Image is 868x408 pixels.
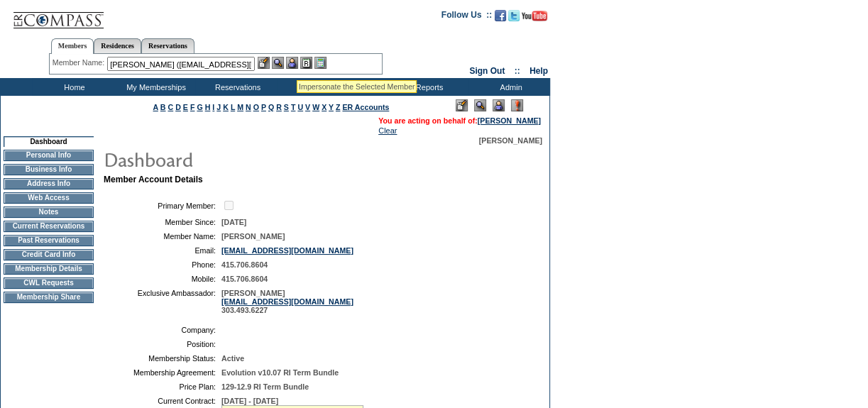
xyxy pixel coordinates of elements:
[493,99,505,111] img: Impersonate
[314,57,326,69] img: b_calculator.gif
[468,78,550,96] td: Admin
[109,340,216,348] td: Position:
[4,277,94,289] td: CWL Requests
[4,221,94,232] td: Current Reservations
[109,368,216,377] td: Membership Agreement:
[4,249,94,260] td: Credit Card Info
[109,382,216,391] td: Price Plan:
[141,38,194,53] a: Reservations
[4,192,94,204] td: Web Access
[378,126,397,135] a: Clear
[297,103,303,111] a: U
[183,103,188,111] a: E
[4,136,94,147] td: Dashboard
[246,103,251,111] a: N
[329,103,334,111] a: Y
[221,368,339,377] span: Evolution v10.07 RI Term Bundle
[474,99,486,111] img: View Mode
[479,136,542,145] span: [PERSON_NAME]
[4,263,94,275] td: Membership Details
[221,382,309,391] span: 129-12.9 RI Term Bundle
[104,175,203,184] b: Member Account Details
[515,66,520,76] span: ::
[322,103,326,111] a: X
[109,199,216,212] td: Primary Member:
[103,145,387,173] img: pgTtlDashboard.gif
[522,14,547,23] a: Subscribe to our YouTube Channel
[223,103,229,111] a: K
[53,57,107,69] div: Member Name:
[221,246,353,255] a: [EMAIL_ADDRESS][DOMAIN_NAME]
[522,11,547,21] img: Subscribe to our YouTube Channel
[109,289,216,314] td: Exclusive Ambassador:
[221,232,285,241] span: [PERSON_NAME]
[216,103,221,111] a: J
[109,246,216,255] td: Email:
[456,99,468,111] img: Edit Mode
[495,14,506,23] a: Become our fan on Facebook
[51,38,94,54] a: Members
[167,103,173,111] a: C
[160,103,166,111] a: B
[4,150,94,161] td: Personal Info
[286,57,298,69] img: Impersonate
[205,103,211,111] a: H
[299,82,414,91] div: Impersonate the Selected Member
[284,103,289,111] a: S
[153,103,158,111] a: A
[4,206,94,218] td: Notes
[336,103,341,111] a: Z
[221,354,244,363] span: Active
[511,99,523,111] img: Log Concern/Member Elevation
[109,354,216,363] td: Membership Status:
[272,57,284,69] img: View
[276,103,282,111] a: R
[231,103,235,111] a: L
[221,297,353,306] a: [EMAIL_ADDRESS][DOMAIN_NAME]
[508,14,520,23] a: Follow us on Twitter
[495,10,506,21] img: Become our fan on Facebook
[114,78,195,96] td: My Memberships
[190,103,195,111] a: F
[469,66,505,76] a: Sign Out
[300,57,312,69] img: Reservations
[291,103,296,111] a: T
[261,103,266,111] a: P
[221,260,268,269] span: 415.706.8604
[4,235,94,246] td: Past Reservations
[268,103,274,111] a: Q
[221,218,246,226] span: [DATE]
[508,10,520,21] img: Follow us on Twitter
[305,103,310,111] a: V
[277,78,387,96] td: Vacation Collection
[529,66,548,76] a: Help
[94,38,141,53] a: Residences
[4,178,94,189] td: Address Info
[221,275,268,283] span: 415.706.8604
[4,164,94,175] td: Business Info
[109,218,216,226] td: Member Since:
[212,103,214,111] a: I
[378,116,541,125] font: You are acting on behalf of:
[221,397,278,405] span: [DATE] - [DATE]
[175,103,181,111] a: D
[109,232,216,241] td: Member Name:
[109,275,216,283] td: Mobile:
[441,9,492,26] td: Follow Us ::
[4,292,94,303] td: Membership Share
[195,78,277,96] td: Reservations
[221,289,353,314] span: [PERSON_NAME] 303.493.6227
[109,326,216,334] td: Company:
[312,103,319,111] a: W
[197,103,202,111] a: G
[253,103,259,111] a: O
[342,103,389,111] a: ER Accounts
[32,78,114,96] td: Home
[387,78,468,96] td: Reports
[237,103,243,111] a: M
[109,260,216,269] td: Phone:
[258,57,270,69] img: b_edit.gif
[478,116,541,125] a: [PERSON_NAME]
